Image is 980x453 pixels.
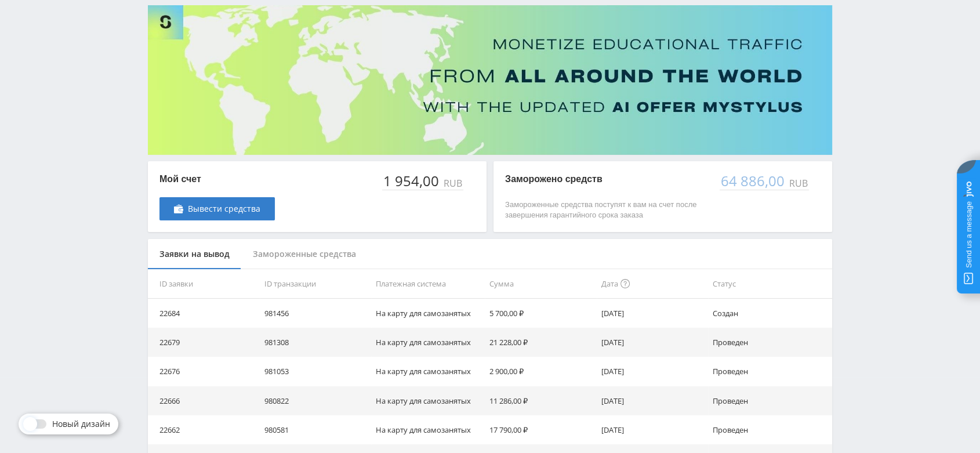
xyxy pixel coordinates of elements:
[708,386,832,415] td: Проведен
[597,386,709,415] td: [DATE]
[708,357,832,386] td: Проведен
[371,357,485,386] td: На карту для самозанятых
[148,328,260,357] td: 22679
[371,415,485,444] td: На карту для самозанятых
[720,173,787,189] div: 64 886,00
[708,269,832,299] th: Статус
[708,415,832,444] td: Проведен
[505,200,708,220] p: Замороженные средства поступят к вам на счет после завершения гарантийного срока заказа
[371,386,485,415] td: На карту для самозанятых
[188,204,260,213] span: Вывести средства
[260,328,372,357] td: 981308
[260,357,372,386] td: 981053
[441,178,463,189] div: RUB
[260,269,372,299] th: ID транзакции
[371,299,485,328] td: На карту для самозанятых
[148,269,260,299] th: ID заявки
[159,197,275,220] a: Вывести средства
[597,328,709,357] td: [DATE]
[597,415,709,444] td: [DATE]
[485,357,597,386] td: 2 900,00 ₽
[787,178,809,189] div: RUB
[505,173,708,186] p: Заморожено средств
[485,386,597,415] td: 11 286,00 ₽
[148,357,260,386] td: 22676
[597,299,709,328] td: [DATE]
[485,328,597,357] td: 21 228,00 ₽
[485,415,597,444] td: 17 790,00 ₽
[382,173,441,189] div: 1 954,00
[159,173,275,186] p: Мой счет
[597,357,709,386] td: [DATE]
[485,299,597,328] td: 5 700,00 ₽
[148,239,241,270] div: Заявки на вывод
[148,299,260,328] td: 22684
[597,269,709,299] th: Дата
[260,299,372,328] td: 981456
[371,328,485,357] td: На карту для самозанятых
[371,269,485,299] th: Платежная система
[241,239,368,270] div: Замороженные средства
[148,5,832,155] img: Banner
[708,299,832,328] td: Создан
[148,386,260,415] td: 22666
[260,386,372,415] td: 980822
[485,269,597,299] th: Сумма
[148,415,260,444] td: 22662
[708,328,832,357] td: Проведен
[52,419,110,429] span: Новый дизайн
[260,415,372,444] td: 980581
